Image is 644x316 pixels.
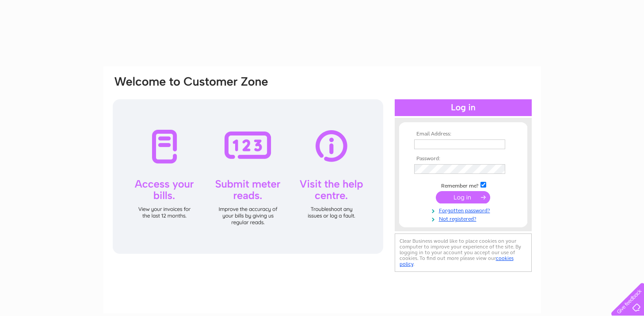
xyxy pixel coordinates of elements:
[412,181,514,189] td: Remember me?
[412,131,514,137] th: Email Address:
[414,206,514,214] a: Forgotten password?
[414,214,514,222] a: Not registered?
[395,233,532,272] div: Clear Business would like to place cookies on your computer to improve your experience of the sit...
[412,156,514,162] th: Password:
[436,191,490,203] input: Submit
[400,255,514,267] a: cookies policy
